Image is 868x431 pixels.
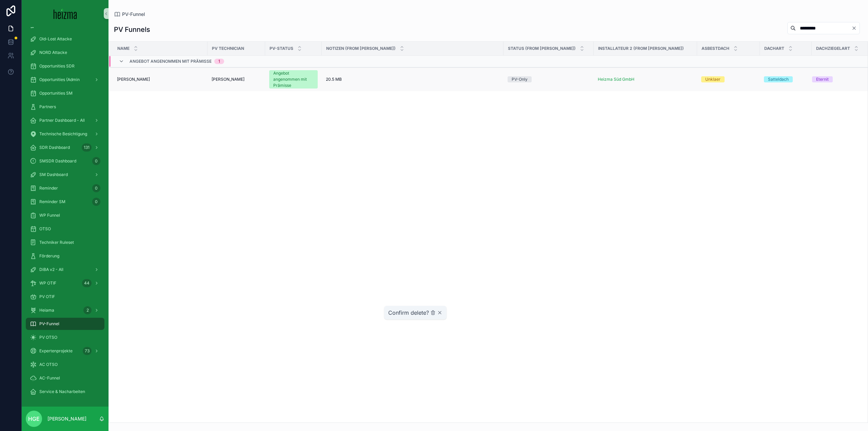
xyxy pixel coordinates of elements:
[702,46,729,51] span: Asbestdach
[114,11,145,18] a: PV-Funnel
[269,70,318,89] a: Angebot angenommen mit Prämisse
[39,335,57,340] span: PV OTSO
[39,294,55,299] span: PV OTIF
[26,87,104,99] a: Opportunities SM
[83,306,92,314] div: 2
[92,198,100,206] div: 0
[26,386,104,398] a: Service & Nacharbeiten
[28,415,40,423] span: HGE
[117,77,203,82] a: [PERSON_NAME]
[39,118,85,123] span: Partner Dashboard - All
[39,348,73,354] span: Expertenprojekte
[54,8,77,19] img: App logo
[212,46,244,51] span: PV Technician
[26,263,104,276] a: DiBA v2 - All
[117,46,130,51] span: Name
[26,223,104,235] a: OTSO
[598,77,634,82] a: Heizma Süd GmbH
[26,182,104,194] a: Reminder0
[218,59,220,64] div: 1
[26,318,104,330] a: PV-Funnel
[816,76,829,82] div: Eternit
[26,46,104,59] a: NORD Attacke
[512,76,528,82] div: PV-Only
[39,145,70,150] span: SDR Dashboard
[764,46,784,51] span: Dachart
[598,46,684,51] span: Installateur 2 (from [PERSON_NAME])
[39,240,74,245] span: Techniker Ruleset
[764,76,808,82] a: Satteldach
[26,74,104,86] a: Opportunities (Admin
[26,128,104,140] a: Technische Besichtigung
[701,76,756,82] a: Unklaer
[212,77,244,82] span: [PERSON_NAME]
[26,169,104,181] a: SM Dashboard
[82,143,92,152] div: 131
[26,358,104,371] a: AC OTSO
[26,60,104,72] a: Opportunities SDR
[39,50,67,55] span: NORD Attacke
[26,372,104,384] a: AC-Funnel
[39,158,76,164] span: SMSDR Dashboard
[26,196,104,208] a: Reminder SM0
[39,199,65,204] span: Reminder SM
[26,141,104,154] a: SDR Dashboard131
[47,415,86,422] p: [PERSON_NAME]
[130,59,212,64] span: Angebot angenommen mit Prämisse
[26,345,104,357] a: Expertenprojekte73
[39,91,73,96] span: Opportunities SM
[768,76,789,82] div: Satteldach
[39,104,56,110] span: Partners
[114,25,150,34] h1: PV Funnels
[388,309,429,317] span: Confirm delete?
[39,253,59,259] span: Förderung
[705,76,721,82] div: Unklaer
[117,77,150,82] span: [PERSON_NAME]
[816,46,850,51] span: Dachziegelart
[26,155,104,167] a: SMSDR Dashboard0
[83,347,92,355] div: 73
[39,226,51,232] span: OTSO
[326,46,396,51] span: Notizen (from [PERSON_NAME])
[22,27,108,407] div: scrollable content
[39,321,59,327] span: PV-Funnel
[26,236,104,249] a: Techniker Ruleset
[39,362,58,367] span: AC OTSO
[39,77,80,82] span: Opportunities (Admin
[39,267,63,272] span: DiBA v2 - All
[39,172,68,177] span: SM Dashboard
[26,101,104,113] a: Partners
[26,304,104,316] a: Heiama2
[26,114,104,126] a: Partner Dashboard - All
[39,308,54,313] span: Heiama
[26,209,104,221] a: WP Funnel
[92,157,100,165] div: 0
[508,76,590,82] a: PV-Only
[39,213,60,218] span: WP Funnel
[39,131,87,137] span: Technische Besichtigung
[26,331,104,344] a: PV OTSO
[26,291,104,303] a: PV OTIF
[270,46,293,51] span: PV-Status
[39,375,60,381] span: AC-Funnel
[326,77,499,82] a: 20.5 MB
[39,63,75,69] span: Opportunities SDR
[508,46,576,51] span: Status (from [PERSON_NAME])
[273,70,314,89] div: Angebot angenommen mit Prämisse
[122,11,145,18] span: PV-Funnel
[39,185,58,191] span: Reminder
[82,279,92,287] div: 44
[212,77,261,82] a: [PERSON_NAME]
[598,77,693,82] a: Heizma Süd GmbH
[26,250,104,262] a: Förderung
[92,184,100,192] div: 0
[26,277,104,289] a: WP OTIF44
[26,33,104,45] a: Old-Lost Attacke
[39,36,72,42] span: Old-Lost Attacke
[39,280,56,286] span: WP OTIF
[851,25,860,31] button: Clear
[39,389,85,394] span: Service & Nacharbeiten
[326,77,342,82] span: 20.5 MB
